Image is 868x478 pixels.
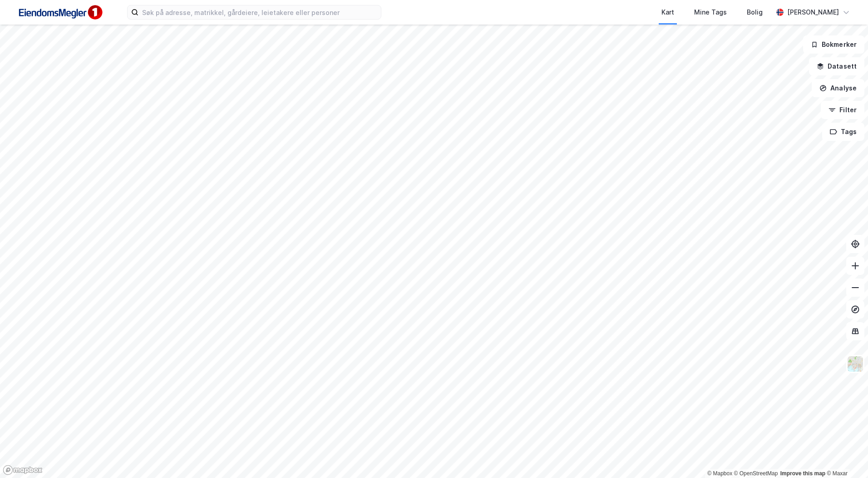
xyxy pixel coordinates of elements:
[747,7,763,18] div: Bolig
[661,7,674,18] div: Kart
[803,35,864,54] button: Bokmerker
[138,5,381,19] input: Søk på adresse, matrikkel, gårdeiere, leietakere eller personer
[821,101,864,119] button: Filter
[822,123,864,141] button: Tags
[734,470,778,477] a: OpenStreetMap
[809,57,864,75] button: Datasett
[812,79,864,97] button: Analyse
[787,7,839,18] div: [PERSON_NAME]
[823,434,868,478] div: Kontrollprogram for chat
[707,470,732,477] a: Mapbox
[780,470,825,477] a: Improve this map
[3,465,43,475] a: Mapbox homepage
[847,355,864,373] img: Z
[694,7,727,18] div: Mine Tags
[823,434,868,478] iframe: Chat Widget
[15,2,105,23] img: F4PB6Px+NJ5v8B7XTbfpPpyloAAAAASUVORK5CYII=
